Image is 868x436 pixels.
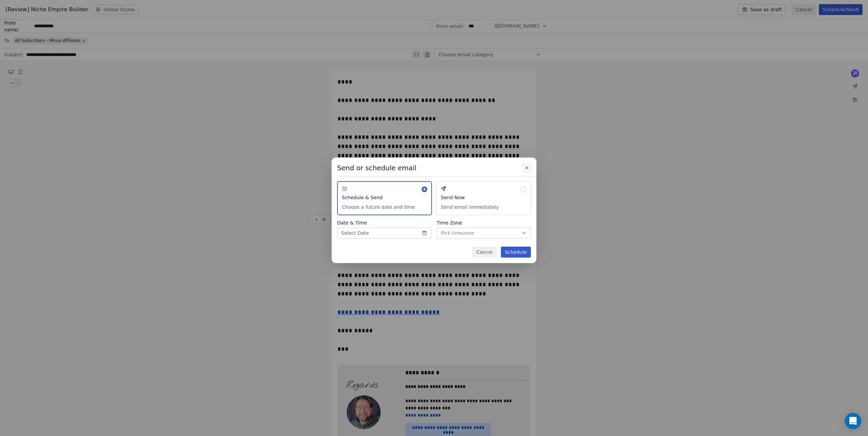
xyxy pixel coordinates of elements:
span: Send or schedule email [337,163,417,173]
span: Time Zone [437,219,531,226]
button: Cancel [472,247,496,258]
button: Schedule [501,247,531,258]
button: Select Date [337,228,431,238]
span: Select Date [341,230,369,237]
span: Date & Time [337,219,431,226]
span: Pick timezone [441,230,474,237]
button: Pick timezone [437,228,531,238]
